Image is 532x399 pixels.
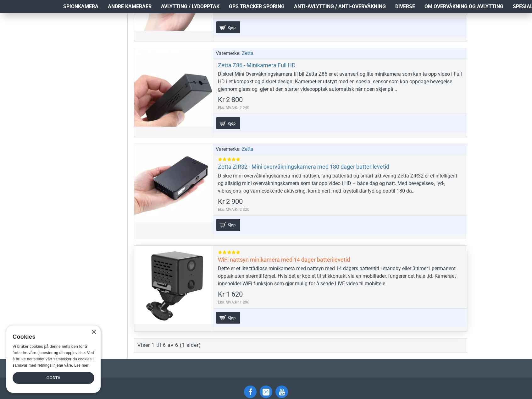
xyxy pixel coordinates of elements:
[395,3,415,10] span: Diverse
[226,223,237,227] span: Kjøp
[74,363,88,368] a: Les mer, opens a new window
[137,342,201,349] div: Viser 1 til 6 av 6 (1 sider)
[63,3,98,10] span: Spionkamera
[226,316,237,320] span: Kjøp
[218,256,350,263] a: WiFi nattsyn minikamera med 14 dager batterilevetid
[13,330,90,344] div: Cookies
[218,207,249,212] span: Eks. MVA:Kr 2 320
[424,3,503,10] span: Om overvåkning og avlytting
[134,144,213,222] a: Zetta ZIR32 - Mini overvåkningskamera med 180 dager batterilevetid Zetta ZIR32 - Mini overvåkning...
[218,105,249,111] span: Eks. MVA:Kr 2 240
[242,50,253,57] a: Zetta
[108,3,152,10] span: Andre kameraer
[218,96,243,103] span: Kr 2 800
[218,172,462,195] div: Diskré mini overvåkningskamera med nattsyn, lang batteritid og smart aktivering Zetta ZIR32 er et...
[218,62,296,69] a: Zetta Z86 - Minikamera Full HD
[13,372,94,384] div: Godta
[218,198,243,205] span: Kr 2 900
[218,163,389,170] a: Zetta ZIR32 - Mini overvåkningskamera med 180 dager batterilevetid
[134,246,213,324] a: WiFi nattsyn minikamera med 14 dager batterilevetid WiFi nattsyn minikamera med 14 dager batteril...
[161,3,219,10] span: Avlytting / Lydopptak
[294,3,386,10] span: Anti-avlytting / Anti-overvåkning
[242,145,253,153] a: Zetta
[218,70,462,93] div: Diskret Mini Overvåkningskamera til bil Zetta Z86 er et avansert og lite minikamera som kan ta op...
[226,25,237,30] span: Kjøp
[216,145,241,153] span: Varemerke:
[13,344,94,367] span: Vi bruker cookies på denne nettsiden for å forbedre våre tjenester og din opplevelse. Ved å bruke...
[218,291,243,298] span: Kr 1 620
[229,3,285,10] span: GPS Tracker Sporing
[91,330,96,335] div: Close
[218,299,249,305] span: Eks. MVA:Kr 1 296
[226,121,237,125] span: Kjøp
[218,265,462,287] div: Dette er et lite trådløse minikamera med nattsyn med 14 dagers batteritid i standby eller 3 timer...
[216,50,241,57] span: Varemerke:
[134,48,213,127] a: Zetta Z86 - Minikamera Full HD Zetta Z86 - Minikamera Full HD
